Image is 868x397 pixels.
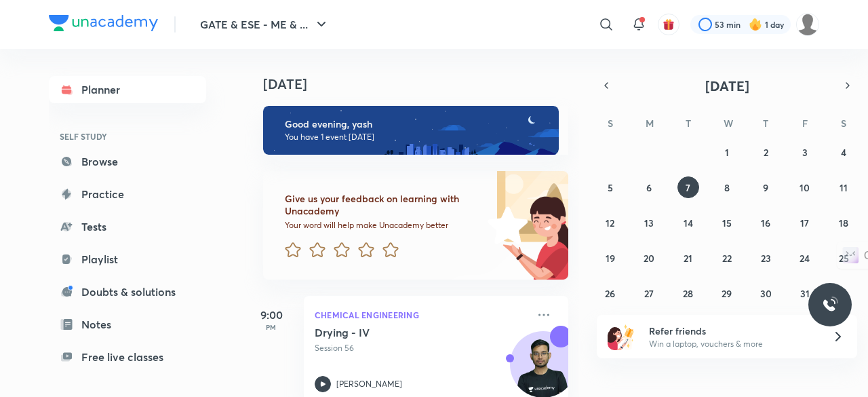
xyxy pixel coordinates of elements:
a: Doubts & solutions [49,278,206,305]
abbr: October 12, 2025 [606,216,614,229]
img: Company Logo [49,15,158,31]
h4: [DATE] [263,76,582,92]
abbr: October 10, 2025 [800,181,810,194]
abbr: Monday [646,117,654,130]
abbr: October 24, 2025 [800,252,810,265]
abbr: October 21, 2025 [684,252,692,265]
button: October 3, 2025 [794,141,816,163]
abbr: October 3, 2025 [802,146,808,159]
button: October 19, 2025 [599,247,621,269]
button: avatar [658,14,679,35]
abbr: October 14, 2025 [684,216,693,229]
button: October 12, 2025 [599,212,621,233]
button: October 13, 2025 [638,212,660,233]
h6: Good evening, yash [285,118,547,130]
p: Your word will help make Unacademy better [285,220,483,231]
button: October 17, 2025 [794,212,816,233]
abbr: October 31, 2025 [800,287,810,300]
h5: 9:00 [244,307,298,323]
button: October 6, 2025 [638,176,660,198]
img: referral [608,323,635,350]
abbr: October 7, 2025 [686,181,690,194]
abbr: October 6, 2025 [646,181,652,194]
p: [PERSON_NAME] [336,378,402,390]
abbr: October 5, 2025 [608,181,613,194]
button: October 11, 2025 [833,176,854,198]
a: Free live classes [49,343,206,371]
p: You have 1 event [DATE] [285,132,547,143]
h6: Refer friends [649,324,816,338]
abbr: October 28, 2025 [683,287,693,300]
button: October 15, 2025 [716,212,738,233]
button: October 21, 2025 [677,247,699,269]
button: October 2, 2025 [755,141,776,163]
button: October 14, 2025 [677,212,699,233]
button: October 4, 2025 [833,141,854,163]
button: October 5, 2025 [599,176,621,198]
a: Notes [49,311,206,338]
img: evening [263,106,559,155]
button: October 20, 2025 [638,247,660,269]
button: [DATE] [616,76,838,95]
abbr: October 22, 2025 [722,252,732,265]
button: October 18, 2025 [833,212,854,233]
button: October 28, 2025 [677,282,699,304]
abbr: October 11, 2025 [840,181,848,194]
h6: SELF STUDY [49,125,206,148]
abbr: October 27, 2025 [644,287,654,300]
button: October 30, 2025 [755,282,776,304]
p: Chemical Engineering [315,307,528,323]
button: October 24, 2025 [794,247,816,269]
p: Win a laptop, vouchers & more [649,338,816,350]
abbr: Thursday [763,117,768,130]
button: GATE & ESE - ME & ... [192,11,338,38]
button: October 16, 2025 [755,212,776,233]
abbr: Friday [802,117,808,130]
abbr: October 13, 2025 [644,216,654,229]
p: Session 56 [315,342,528,354]
abbr: October 29, 2025 [722,287,732,300]
button: October 7, 2025 [677,176,699,198]
abbr: October 30, 2025 [760,287,772,300]
abbr: October 16, 2025 [761,216,770,229]
button: October 22, 2025 [716,247,738,269]
img: ttu [822,297,838,313]
abbr: Sunday [608,117,613,130]
abbr: October 4, 2025 [841,146,846,159]
img: yash Singh [796,13,819,36]
p: PM [244,323,298,331]
abbr: October 19, 2025 [606,252,615,265]
button: October 25, 2025 [833,247,854,269]
button: October 9, 2025 [755,176,776,198]
a: Planner [49,76,206,103]
button: October 10, 2025 [794,176,816,198]
abbr: October 26, 2025 [605,287,615,300]
a: Tests [49,213,206,240]
img: feedback_image [441,171,568,280]
abbr: October 1, 2025 [725,146,729,159]
abbr: October 18, 2025 [839,216,848,229]
abbr: October 2, 2025 [764,146,768,159]
abbr: October 9, 2025 [763,181,768,194]
abbr: Wednesday [724,117,733,130]
h5: Drying - IV [315,326,484,339]
abbr: October 8, 2025 [724,181,730,194]
span: [DATE] [705,77,749,95]
a: Browse [49,148,206,175]
abbr: October 23, 2025 [761,252,771,265]
abbr: Saturday [841,117,846,130]
abbr: October 17, 2025 [800,216,809,229]
button: October 31, 2025 [794,282,816,304]
button: October 8, 2025 [716,176,738,198]
a: Company Logo [49,15,158,35]
a: Playlist [49,246,206,273]
h6: Give us your feedback on learning with Unacademy [285,193,483,217]
button: October 23, 2025 [755,247,776,269]
a: Practice [49,181,206,208]
button: October 27, 2025 [638,282,660,304]
img: streak [749,18,762,31]
button: October 26, 2025 [599,282,621,304]
abbr: Tuesday [686,117,691,130]
abbr: October 20, 2025 [644,252,654,265]
abbr: October 15, 2025 [722,216,732,229]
